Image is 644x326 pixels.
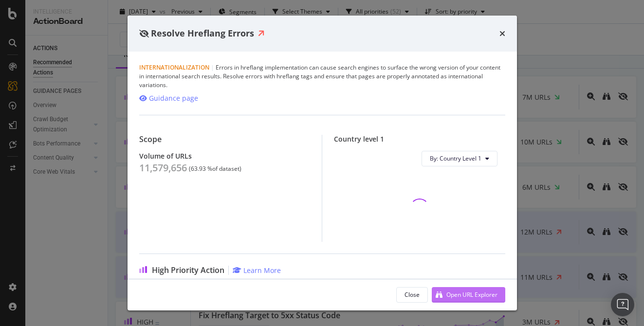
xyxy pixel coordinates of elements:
[396,287,428,303] button: Close
[446,290,497,299] div: Open URL Explorer
[243,266,281,275] div: Learn More
[233,266,281,275] a: Learn More
[430,154,481,163] span: By: Country Level 1
[139,63,209,72] span: Internationalization
[139,162,187,174] div: 11,579,656
[128,16,517,310] div: modal
[432,287,505,303] button: Open URL Explorer
[152,266,224,275] span: High Priority Action
[139,135,311,144] div: Scope
[139,63,505,90] div: Errors in hreflang implementation can cause search engines to surface the wrong version of your c...
[149,93,198,103] div: Guidance page
[405,290,420,299] div: Close
[151,27,254,39] span: Resolve Hreflang Errors
[611,293,634,316] div: Open Intercom Messenger
[499,27,505,40] div: times
[189,165,241,172] div: ( 63.93 % of dataset )
[139,30,149,37] div: eye-slash
[139,93,198,103] a: Guidance page
[139,152,311,160] div: Volume of URLs
[334,135,505,143] div: Country level 1
[422,151,497,166] button: By: Country Level 1
[211,63,214,72] span: |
